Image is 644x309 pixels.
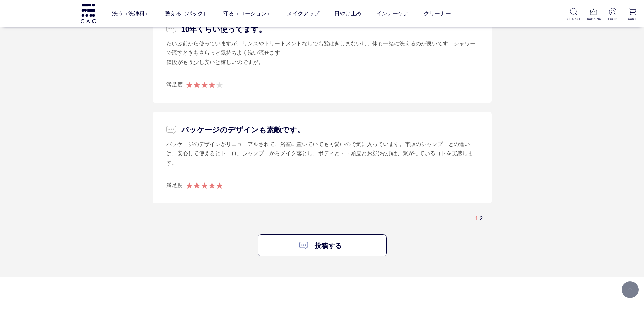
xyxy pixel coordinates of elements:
img: logo [80,4,97,23]
a: 日やけ止め [334,4,361,23]
p: CART [626,16,639,21]
a: 投稿する [258,234,387,256]
a: 2 [480,215,483,221]
a: クリーナー [424,4,451,23]
div: 満足度 [166,181,183,189]
a: 洗う（洗浄料） [112,4,150,23]
div: パッケージのデザインがリニューアルされて、浴室に置いていても可愛いので気に入っています。市販のシャンプーとの違いは、安心して使えるとトコロ。シャンプーからメイク落とし、ボディと・・頭皮とお顔(お... [166,140,478,167]
div: だいぶ前から使っていますが、リンスやトリートメントなしでも髪はきしまないし、体も一緒に洗えるのが良いです。シャワーで流すときもさらっと気持ちよく洗い流せます。 値段がもう少し安いと嬉しいのですが。 [166,39,478,67]
a: メイクアップ [287,4,319,23]
p: パッケージのデザインも素敵です。 [166,124,478,136]
a: RANKING [587,8,600,21]
a: 守る（ローション） [223,4,272,23]
p: SEARCH [567,16,580,21]
span: 1 [475,215,478,221]
p: RANKING [587,16,600,21]
p: LOGIN [606,16,619,21]
div: 満足度 [166,81,183,89]
a: SEARCH [567,8,580,21]
a: LOGIN [606,8,619,21]
a: 整える（パック） [165,4,208,23]
a: インナーケア [376,4,409,23]
a: CART [626,8,639,21]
